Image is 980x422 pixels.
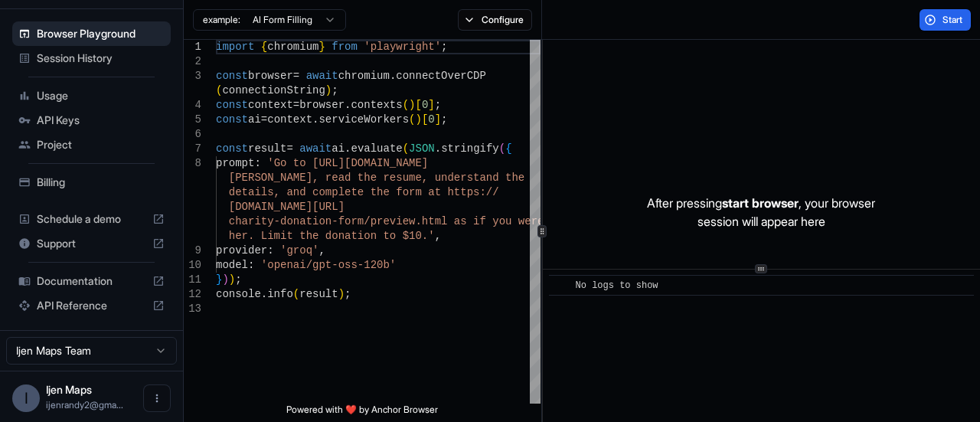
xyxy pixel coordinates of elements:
span: ] [435,113,441,126]
span: const [216,113,248,126]
span: = [293,70,299,82]
div: Browser Playground [12,21,171,46]
span: ) [409,99,415,111]
span: = [261,113,267,126]
span: ( [409,113,415,126]
div: Support [12,231,171,256]
span: const [216,70,248,82]
div: 4 [184,98,201,113]
span: chromium [267,41,318,53]
span: connectionString [222,84,325,97]
div: 3 [184,69,201,83]
button: Start [920,9,971,31]
span: prompt [216,157,254,169]
span: : [267,244,273,257]
div: 5 [184,113,201,127]
span: result [248,142,286,155]
span: } [216,273,222,286]
span: const [216,99,248,111]
span: ( [216,84,222,97]
span: . [390,70,396,82]
span: 'groq' [280,244,318,257]
div: 10 [184,258,201,273]
span: Project [37,137,165,152]
span: 0 [428,113,434,126]
div: 12 [184,287,201,302]
p: After pressing , your browser session will appear here [647,194,875,231]
div: I [12,384,40,412]
span: ; [235,273,241,286]
span: ] [428,99,434,111]
span: ) [415,113,421,126]
div: 6 [184,127,201,142]
span: ; [435,99,441,111]
span: chromium [338,70,390,82]
span: ( [293,288,299,300]
span: , [435,230,441,242]
div: 8 [184,156,201,171]
span: ) [325,84,332,97]
span: ai [332,142,345,155]
span: ) [338,288,345,300]
span: her. Limit the donation to $10.' [229,230,435,242]
span: = [286,142,292,155]
span: context [267,113,312,126]
span: Ijen Maps [46,383,92,396]
span: API Keys [37,113,165,128]
span: Billing [37,175,165,190]
span: from [332,41,358,53]
span: [DOMAIN_NAME][URL] [229,201,345,213]
span: stringify [441,142,499,155]
span: ijenrandy2@gmail.com [46,399,123,411]
span: 0 [422,99,428,111]
span: ​ [557,278,564,293]
span: ( [499,142,505,155]
div: Billing [12,170,171,195]
div: 1 [184,40,201,54]
span: Documentation [37,273,146,289]
span: info [267,288,293,300]
span: [ [422,113,428,126]
span: : [248,259,254,271]
span: await [299,142,332,155]
div: 13 [184,302,201,316]
span: model [216,259,248,271]
button: Configure [458,9,532,31]
span: import [216,41,254,53]
div: 11 [184,273,201,287]
span: start browser [722,195,799,211]
span: ( [403,142,409,155]
span: { [505,142,511,155]
span: await [306,70,338,82]
span: context [248,99,293,111]
span: [PERSON_NAME], read the resume, understand the [229,172,524,184]
span: ; [441,113,447,126]
span: ai [248,113,261,126]
div: API Reference [12,293,171,318]
div: 9 [184,244,201,258]
span: : [254,157,260,169]
span: Browser Playground [37,26,165,41]
div: 2 [184,54,201,69]
span: ; [332,84,338,97]
div: Session History [12,46,171,70]
span: const [216,142,248,155]
span: result [299,288,338,300]
span: details, and complete the form at https:// [229,186,499,198]
div: Documentation [12,269,171,293]
span: browser [248,70,293,82]
span: No logs to show [576,280,658,291]
span: API Reference [37,298,146,313]
span: browser [299,99,345,111]
span: JSON [409,142,435,155]
span: . [345,99,351,111]
span: console [216,288,261,300]
span: Start [942,14,964,26]
span: . [312,113,318,126]
button: Open menu [143,384,171,412]
span: [ [415,99,421,111]
span: serviceWorkers [318,113,409,126]
span: 'Go to [URL][DOMAIN_NAME] [267,157,428,169]
span: ) [229,273,235,286]
div: Project [12,132,171,157]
